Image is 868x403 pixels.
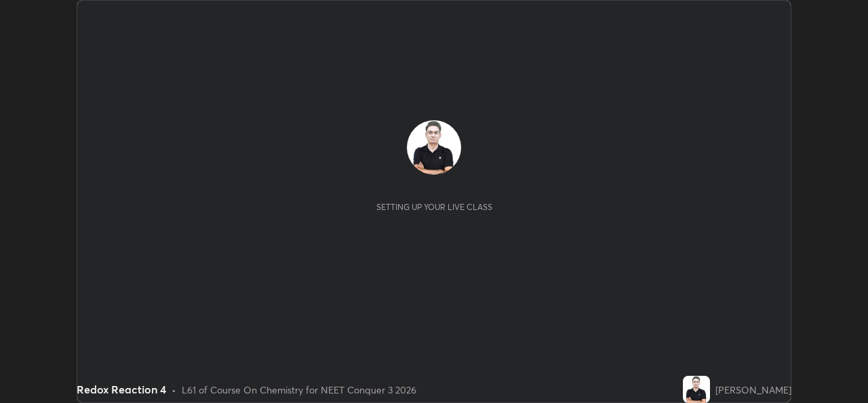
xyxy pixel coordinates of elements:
div: Redox Reaction 4 [77,381,166,398]
div: [PERSON_NAME] [715,383,791,397]
img: 07289581f5164c24b1d22cb8169adb0f.jpg [683,376,710,403]
img: 07289581f5164c24b1d22cb8169adb0f.jpg [407,120,461,175]
div: L61 of Course On Chemistry for NEET Conquer 3 2026 [182,383,416,397]
div: • [172,383,176,397]
div: Setting up your live class [376,202,492,212]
